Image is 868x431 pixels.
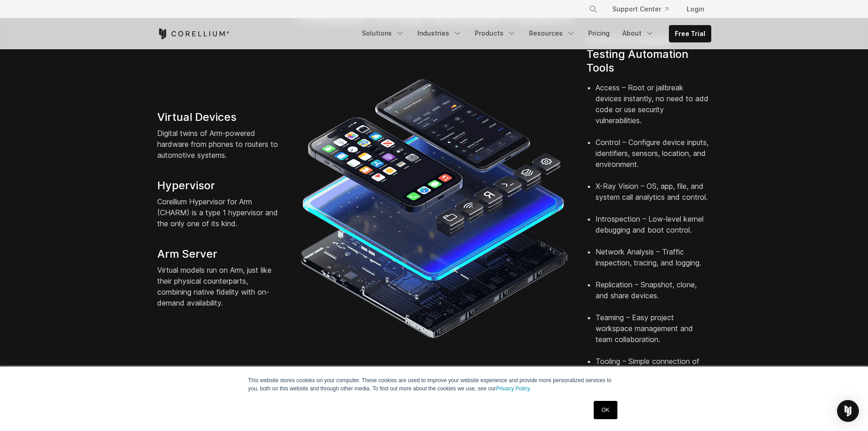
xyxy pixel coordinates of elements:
[583,25,615,42] a: Pricing
[596,246,711,279] li: Network Analysis – Traffic inspection, tracing, and logging.
[837,400,859,422] div: Open Intercom Messenger
[679,1,711,17] a: Login
[605,1,676,17] a: Support Center
[596,181,711,213] li: X-Ray Vision – OS, app, file, and system call analytics and control.
[596,312,711,356] li: Teaming – Easy project workspace management and team collaboration.
[157,247,282,261] h4: Arm Server
[356,25,711,42] div: Navigation Menu
[596,82,711,137] li: Access – Root or jailbreak devices instantly, no need to add code or use security vulnerabilities.
[469,25,522,42] a: Products
[524,25,581,42] a: Resources
[594,401,617,419] a: OK
[157,265,282,308] p: Virtual models run on Arm, just like their physical counterparts, combining native fidelity with ...
[248,376,620,393] p: This website stores cookies on your computer. These cookies are used to improve your website expe...
[300,74,568,343] img: iPhone and Android virtual machine and testing tools
[412,25,467,42] a: Industries
[496,385,531,392] a: Privacy Policy.
[596,213,711,246] li: Introspection – Low-level kernel debugging and boot control.
[617,25,660,42] a: About
[157,128,282,161] p: Digital twins of Arm-powered hardware from phones to routers to automotive systems.
[157,196,282,229] p: Corellium Hypervisor for Arm (CHARM) is a type 1 hypervisor and the only one of its kind.
[157,110,282,124] h4: Virtual Devices
[596,137,711,181] li: Control – Configure device inputs, identifiers, sensors, location, and environment.
[586,34,711,75] h4: Powerful Mobile Testing Automation Tools
[157,179,282,192] h4: Hypervisor
[596,279,711,312] li: Replication – Snapshot, clone, and share devices.
[578,1,711,17] div: Navigation Menu
[596,356,711,378] li: Tooling – Simple connection of your favorite tools and systems.
[585,1,601,17] button: Search
[669,26,711,42] a: Free Trial
[356,25,410,42] a: Solutions
[157,28,230,39] a: Corellium Home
